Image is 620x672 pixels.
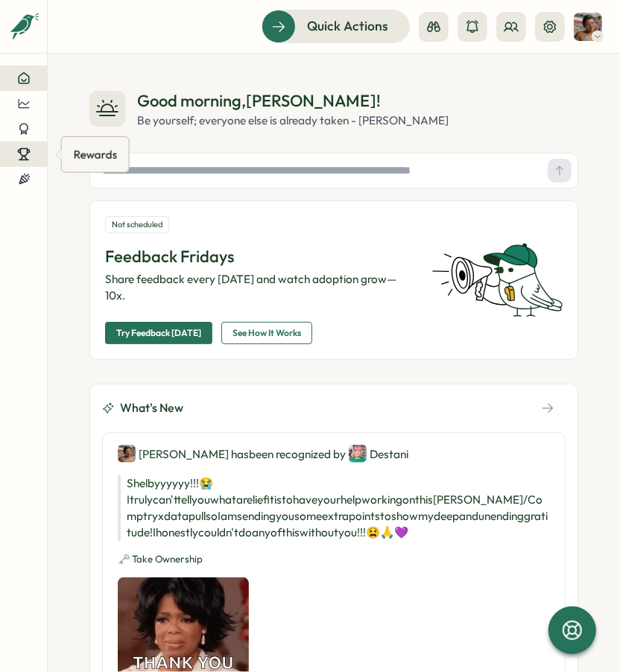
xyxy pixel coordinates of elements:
p: Shelbyyyyyy!!! 😭 I truly can't tell you what a relief it is to have your help working on this [PE... [118,475,550,541]
button: Quick Actions [262,10,410,42]
span: Try Feedback [DATE] [116,323,201,343]
img: Shelby Perera [574,13,602,41]
span: See How It Works [232,323,301,343]
div: Rewards [71,143,120,166]
div: Destani [349,445,408,463]
div: Be yourself; everyone else is already taken - [PERSON_NAME] [137,112,449,129]
p: Feedback Fridays [105,245,414,268]
img: Destani Engel [349,445,367,463]
button: See How It Works [221,322,312,344]
span: Quick Actions [307,16,388,36]
div: Good morning , [PERSON_NAME] ! [137,89,449,112]
div: [PERSON_NAME] has been recognized by [118,445,550,463]
p: 🗝️ Take Ownership [118,553,550,566]
button: Try Feedback [DATE] [105,322,212,344]
img: Shelby Perera [118,445,136,463]
p: Share feedback every [DATE] and watch adoption grow—10x. [105,271,414,304]
div: Not scheduled [105,216,169,233]
span: What's New [120,399,183,417]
